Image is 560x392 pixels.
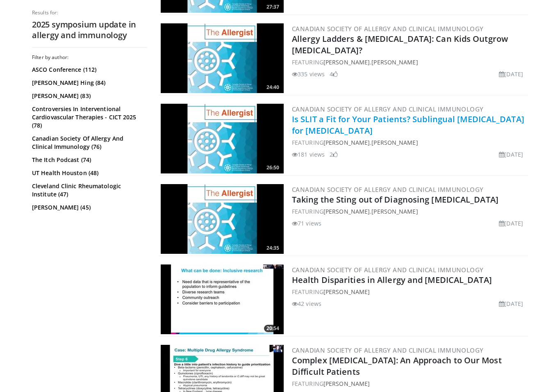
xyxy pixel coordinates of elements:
[292,58,526,66] div: FEATURING ,
[292,207,526,216] div: FEATURING ,
[161,104,284,173] img: 3eaf5a4e-df67-43bf-baec-355908dd9806.300x170_q85_crop-smart_upscale.jpg
[32,105,145,130] a: Controversies In Interventional Cardiovascular Therapies - CICT 2025 (78)
[161,23,284,93] a: 24:40
[292,105,483,113] a: Canadian Society of Allergy and Clinical Immunology
[323,288,370,296] a: [PERSON_NAME]
[292,138,526,147] div: FEATURING ,
[161,184,284,254] img: 86c472e0-f409-4159-ae3e-f85efbdcd674.300x170_q85_crop-smart_upscale.jpg
[371,58,418,66] a: [PERSON_NAME]
[32,156,145,164] a: The Itch Podcast (74)
[499,219,523,228] li: [DATE]
[292,379,526,388] div: FEATURING
[161,23,284,93] img: d0e941fb-377d-4d57-a94a-40905d1b34fa.300x170_q85_crop-smart_upscale.jpg
[264,3,282,11] span: 27:37
[264,164,282,171] span: 26:50
[292,70,325,78] li: 335 views
[292,114,524,136] a: Is SLIT a Fit for Your Patients? Sublingual [MEDICAL_DATA] for [MEDICAL_DATA]
[292,346,483,354] a: Canadian Society of Allergy and Clinical Immunology
[161,104,284,173] a: 26:50
[292,25,483,33] a: Canadian Society of Allergy and Clinical Immunology
[32,66,145,74] a: ASCO Conference (112)
[323,58,370,66] a: [PERSON_NAME]
[323,380,370,387] a: [PERSON_NAME]
[32,134,145,151] a: Canadian Society Of Allergy And Clinical Immunology (76)
[330,150,338,159] li: 2
[264,325,282,332] span: 20:54
[292,266,483,274] a: Canadian Society of Allergy and Clinical Immunology
[323,207,370,215] a: [PERSON_NAME]
[292,150,325,159] li: 181 views
[371,139,418,146] a: [PERSON_NAME]
[292,274,492,285] a: Health Disparities in Allergy and [MEDICAL_DATA]
[32,203,145,212] a: [PERSON_NAME] (45)
[32,9,147,16] p: Results for:
[292,194,499,205] a: Taking the Sting out of Diagnosing [MEDICAL_DATA]
[292,185,483,194] a: Canadian Society of Allergy and Clinical Immunology
[32,182,145,198] a: Cleveland Clinic Rheumatologic Institute (47)
[371,207,418,215] a: [PERSON_NAME]
[264,244,282,252] span: 24:35
[292,33,508,56] a: Allergy Ladders & [MEDICAL_DATA]: Can Kids Outgrow [MEDICAL_DATA]?
[32,19,147,41] h2: 2025 symposium update in allergy and immunology
[161,264,284,334] img: ff592508-67cd-4d97-aedb-408f02194cd5.300x170_q85_crop-smart_upscale.jpg
[32,54,147,61] h3: Filter by author:
[499,150,523,159] li: [DATE]
[292,299,321,308] li: 42 views
[330,70,338,78] li: 4
[292,287,526,296] div: FEATURING
[32,79,145,87] a: [PERSON_NAME] Hing (84)
[32,92,145,100] a: [PERSON_NAME] (83)
[161,264,284,334] a: 20:54
[264,84,282,91] span: 24:40
[499,299,523,308] li: [DATE]
[292,219,321,228] li: 71 views
[161,184,284,254] a: 24:35
[32,169,145,177] a: UT Health Houston (48)
[499,70,523,78] li: [DATE]
[323,139,370,146] a: [PERSON_NAME]
[292,355,502,377] a: Complex [MEDICAL_DATA]: An Approach to Our Most Difficult Patients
